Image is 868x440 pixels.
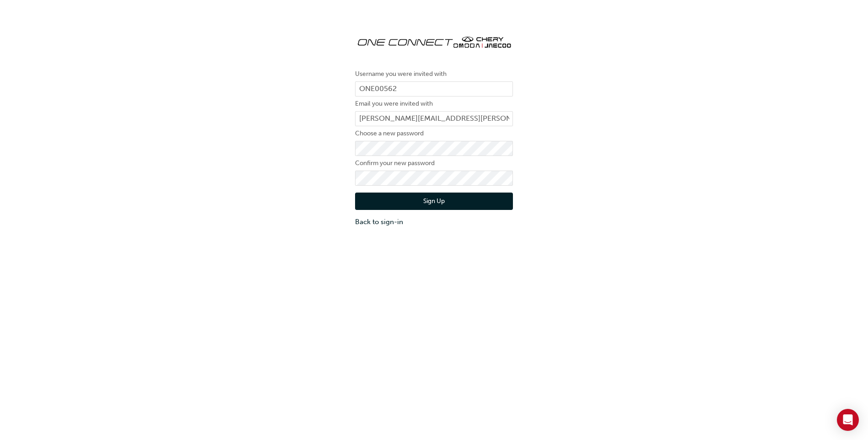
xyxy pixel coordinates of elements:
button: Sign Up [355,193,513,210]
label: Confirm your new password [355,158,513,169]
a: Back to sign-in [355,217,513,227]
label: Choose a new password [355,128,513,139]
label: Username you were invited with [355,69,513,80]
label: Email you were invited with [355,98,513,109]
img: oneconnect [355,27,513,55]
input: Username [355,81,513,97]
div: Open Intercom Messenger [837,409,859,431]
